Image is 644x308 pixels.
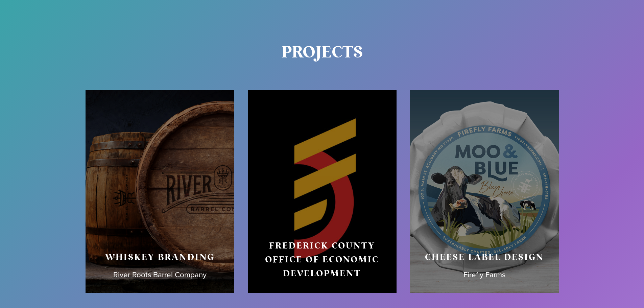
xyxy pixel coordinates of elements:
[97,269,222,281] div: River Roots Barrel Company
[410,90,559,293] a: Cheese Label Design Firefly Farms
[422,252,547,264] h3: Cheese Label Design
[86,90,234,293] a: Whiskey Branding River Roots Barrel Company
[97,252,222,264] h3: Whiskey Branding
[422,269,547,281] div: Firefly Farms
[86,42,559,64] h2: Projects
[248,90,397,293] a: Frederick County Office of Economic Development
[260,239,385,281] h3: Frederick County Office of Economic Development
